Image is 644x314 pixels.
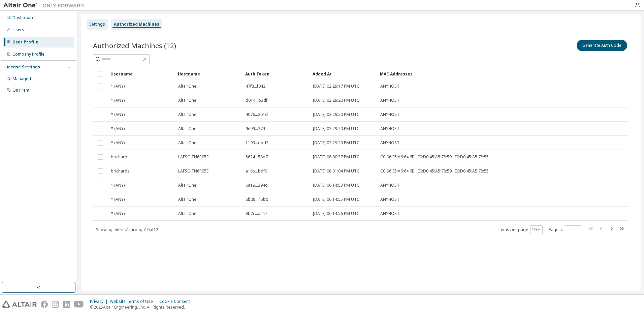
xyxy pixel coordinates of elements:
[498,225,543,234] span: Items per page
[313,183,359,188] span: [DATE] 06:14:53 PM UTC
[178,154,208,160] span: LAFSC-TN6R05E
[178,126,196,131] span: AltairOne
[246,197,268,202] span: 6b08...45bb
[111,154,130,160] span: brichards
[246,84,265,89] span: 47f8...f042
[577,40,627,51] button: Generate Auth Code
[12,52,44,57] div: Company Profile
[313,68,375,79] div: Added At
[111,211,125,216] span: * (ANY)
[111,197,125,202] span: * (ANY)
[93,41,176,50] span: Authorized Machines (12)
[246,98,267,103] span: d014...b3df
[313,98,359,103] span: [DATE] 02:29:20 PM UTC
[111,84,125,89] span: * (ANY)
[380,84,399,89] span: ANYHOST
[159,299,194,304] div: Cookie Consent
[380,126,399,131] span: ANYHOST
[313,112,359,117] span: [DATE] 02:29:20 PM UTC
[178,197,196,202] span: AltairOne
[52,301,59,308] img: instagram.svg
[74,301,84,308] img: youtube.svg
[12,76,31,82] div: Managed
[178,98,196,103] span: AltairOne
[111,126,125,131] span: * (ANY)
[380,197,399,202] span: ANYHOST
[96,227,158,232] span: Showing entries 1 through 10 of 12
[313,168,359,174] span: [DATE] 08:01:04 PM UTC
[246,126,265,131] span: 9e99...27ff
[111,98,125,103] span: * (ANY)
[313,197,359,202] span: [DATE] 06:14:55 PM UTC
[178,84,196,89] span: AltairOne
[178,211,196,216] span: AltairOne
[380,168,489,174] span: CC:96:E5:A6:64:6B , E0:D0:45:A5:78:59 , E0:D0:45:A5:78:55
[313,126,359,131] span: [DATE] 02:29:20 PM UTC
[313,211,359,216] span: [DATE] 06:14:56 PM UTC
[313,140,359,146] span: [DATE] 02:29:20 PM UTC
[114,22,159,27] div: Authorized Machines
[110,68,172,79] div: Username
[380,211,399,216] span: ANYHOST
[12,88,29,93] div: On Prem
[111,183,125,188] span: * (ANY)
[178,168,208,174] span: LAFSC-TN6R05E
[111,112,125,117] span: * (ANY)
[380,112,399,117] span: ANYHOST
[2,301,37,308] img: altair_logo.svg
[246,140,268,146] span: 1199...dbd2
[532,227,541,232] button: 10
[246,168,267,174] span: a1cb...bdf0
[90,299,110,304] div: Privacy
[12,27,24,33] div: Users
[246,154,268,160] span: 5624...58d7
[12,39,38,45] div: User Profile
[313,154,359,160] span: [DATE] 08:00:37 PM UTC
[380,68,558,79] div: MAC Addresses
[178,112,196,117] span: AltairOne
[63,301,70,308] img: linkedin.svg
[245,68,307,79] div: Auth Token
[380,140,399,146] span: ANYHOST
[246,112,268,117] span: 4076...261d
[110,299,159,304] div: Website Terms of Use
[246,211,267,216] span: 8b2c...ac47
[313,84,359,89] span: [DATE] 02:29:17 PM UTC
[380,183,399,188] span: ANYHOST
[111,168,130,174] span: brichards
[111,140,125,146] span: * (ANY)
[12,15,35,21] div: Dashboard
[178,140,196,146] span: AltairOne
[178,68,240,79] div: Hostname
[4,64,40,70] div: License Settings
[549,225,581,234] span: Page n.
[90,304,194,310] p: © 2025 Altair Engineering, Inc. All Rights Reserved.
[380,98,399,103] span: ANYHOST
[41,301,48,308] img: facebook.svg
[246,183,267,188] span: 6a19...394c
[380,154,489,160] span: CC:96:E5:A6:64:6B , E0:D0:45:A5:78:59 , E0:D0:45:A5:78:55
[3,2,88,9] img: Altair One
[89,22,105,27] div: Settings
[178,183,196,188] span: AltairOne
